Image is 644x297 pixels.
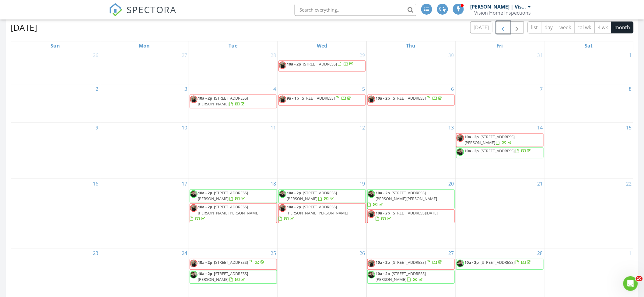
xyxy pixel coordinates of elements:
img: untitled_billboard_square.png [368,190,375,198]
a: Go to January 30, 2025 [447,50,455,60]
span: [STREET_ADDRESS] [303,62,337,67]
a: 10a - 2p [STREET_ADDRESS][PERSON_NAME] [456,133,544,147]
span: 10a - 2p [376,190,390,196]
td: Go to January 26, 2025 [11,50,100,84]
div: Vision Home Inspections [474,10,531,16]
a: Tuesday [228,41,239,50]
a: 10a - 2p [STREET_ADDRESS][PERSON_NAME] [190,189,277,203]
a: Go to February 24, 2025 [181,249,189,258]
button: [DATE] [470,22,492,34]
span: 10a - 2p [376,210,390,216]
a: Go to January 31, 2025 [536,50,544,60]
a: Go to February 5, 2025 [361,84,366,94]
span: 10a - 2p [287,190,301,196]
span: 10a - 2p [376,96,390,101]
a: Go to February 9, 2025 [95,123,100,133]
a: Go to February 17, 2025 [181,179,189,189]
td: Go to February 11, 2025 [189,123,278,179]
td: Go to February 20, 2025 [366,179,455,249]
a: 10a - 2p [STREET_ADDRESS][PERSON_NAME] [465,134,515,146]
span: [STREET_ADDRESS][PERSON_NAME] [376,271,426,282]
span: 10a - 2p [198,190,212,196]
button: 4 wk [594,22,611,34]
a: 10a - 2p [STREET_ADDRESS][PERSON_NAME] [278,189,366,203]
a: Monday [138,41,151,50]
button: Previous month [496,21,510,34]
span: [STREET_ADDRESS][PERSON_NAME][PERSON_NAME] [376,190,437,202]
span: 10a - 2p [287,62,301,67]
a: 9a - 1p [STREET_ADDRESS] [278,95,366,106]
td: Go to January 31, 2025 [455,50,544,84]
td: Go to February 18, 2025 [189,179,278,249]
a: 10a - 2p [STREET_ADDRESS] [367,259,455,270]
span: SPECTORA [127,3,177,16]
span: [STREET_ADDRESS][PERSON_NAME] [465,134,515,146]
span: 10a - 2p [465,260,479,265]
img: untitled_billboard_square.png [457,148,464,156]
a: Go to February 4, 2025 [272,84,278,94]
div: [PERSON_NAME] | Vision Home Inspections [470,4,527,10]
a: 10a - 2p [STREET_ADDRESS] [456,259,544,270]
img: untitled_design_7.png [457,134,464,142]
a: Go to February 27, 2025 [447,249,455,258]
a: Go to February 13, 2025 [447,123,455,133]
a: 10a - 2p [STREET_ADDRESS][PERSON_NAME] [198,271,248,282]
img: untitled_design_7.png [279,204,286,212]
span: [STREET_ADDRESS][PERSON_NAME] [198,190,248,202]
a: Go to February 18, 2025 [270,179,278,189]
td: Go to January 27, 2025 [100,50,189,84]
span: [STREET_ADDRESS][PERSON_NAME][PERSON_NAME] [287,204,348,216]
a: 10a - 2p [STREET_ADDRESS][PERSON_NAME][PERSON_NAME] [190,204,260,221]
td: Go to January 28, 2025 [189,50,278,84]
button: day [541,22,556,34]
span: [STREET_ADDRESS] [481,260,515,265]
a: Go to February 7, 2025 [539,84,544,94]
a: 10a - 2p [STREET_ADDRESS] [367,95,455,106]
td: Go to February 2, 2025 [11,84,100,123]
a: Go to January 27, 2025 [181,50,189,60]
a: Go to February 21, 2025 [536,179,544,189]
a: 10a - 2p [STREET_ADDRESS][DATE] [376,210,438,222]
a: Go to January 28, 2025 [270,50,278,60]
a: Saturday [583,41,594,50]
td: Go to February 5, 2025 [278,84,366,123]
span: [STREET_ADDRESS] [214,260,248,265]
span: 10a - 2p [198,271,212,277]
span: [STREET_ADDRESS] [392,260,426,265]
img: untitled_billboard_square.png [190,190,198,198]
a: 10a - 2p [STREET_ADDRESS][PERSON_NAME] [287,190,337,202]
td: Go to February 7, 2025 [455,84,544,123]
span: [STREET_ADDRESS][PERSON_NAME] [198,271,248,282]
a: 10a - 2p [STREET_ADDRESS] [278,61,366,72]
img: untitled_billboard_square.png [457,260,464,267]
a: Go to February 6, 2025 [450,84,455,94]
span: [STREET_ADDRESS][PERSON_NAME] [287,190,337,202]
span: [STREET_ADDRESS][PERSON_NAME] [198,96,248,107]
img: untitled_billboard_square.png [279,190,286,198]
a: Go to January 29, 2025 [359,50,366,60]
a: 10a - 2p [STREET_ADDRESS] [465,260,532,265]
td: Go to February 1, 2025 [544,50,633,84]
img: untitled_billboard_square.png [368,271,375,279]
span: 10a - 2p [198,260,212,265]
td: Go to February 3, 2025 [100,84,189,123]
a: Go to February 3, 2025 [184,84,189,94]
a: 9a - 1p [STREET_ADDRESS] [287,96,352,101]
a: Go to February 26, 2025 [359,249,366,258]
a: Go to February 14, 2025 [536,123,544,133]
a: Go to February 20, 2025 [447,179,455,189]
img: untitled_design_7.png [368,96,375,103]
img: untitled_design_7.png [190,260,198,267]
td: Go to February 12, 2025 [278,123,366,179]
a: 10a - 2p [STREET_ADDRESS] [456,147,544,158]
a: Go to February 10, 2025 [181,123,189,133]
td: Go to February 15, 2025 [544,123,633,179]
a: 10a - 2p [STREET_ADDRESS][PERSON_NAME][PERSON_NAME] [278,203,366,223]
img: untitled_design_7.png [368,260,375,267]
a: 10a - 2p [STREET_ADDRESS][PERSON_NAME][PERSON_NAME] [368,190,437,207]
a: 10a - 2p [STREET_ADDRESS][PERSON_NAME] [198,190,248,202]
td: Go to February 9, 2025 [11,123,100,179]
td: Go to February 22, 2025 [544,179,633,249]
input: Search everything... [295,4,416,16]
img: untitled_design_7.png [279,96,286,103]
